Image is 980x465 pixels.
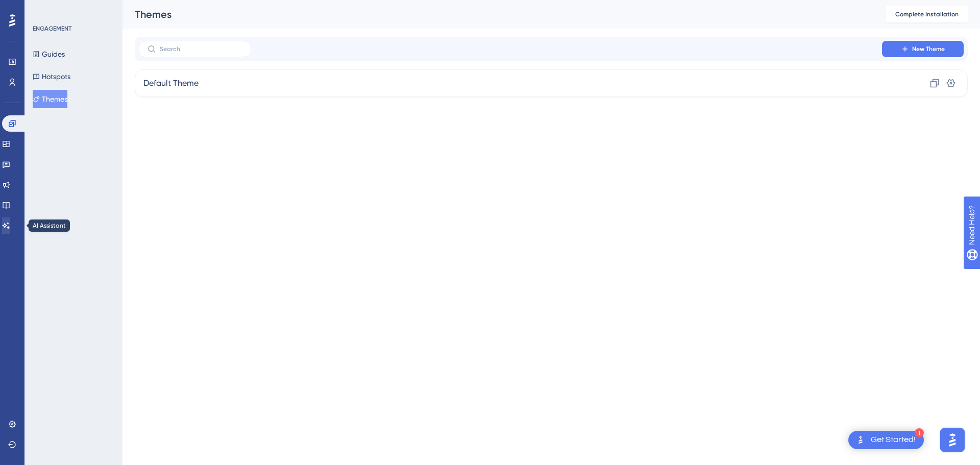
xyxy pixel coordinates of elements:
div: ENGAGEMENT [33,25,71,33]
div: Get Started! [871,434,916,446]
div: 1 [915,428,924,437]
div: Themes [135,7,861,21]
button: Themes [33,90,67,108]
button: New Theme [882,41,964,57]
span: Complete Installation [895,10,959,18]
span: New Theme [912,45,945,53]
button: Hotspots [33,67,70,86]
input: Search [160,45,242,53]
button: Complete Installation [886,6,968,22]
img: launcher-image-alternative-text [854,434,867,446]
iframe: UserGuiding AI Assistant Launcher [937,425,968,455]
div: Open Get Started! checklist, remaining modules: 1 [848,431,924,449]
button: Guides [33,45,65,63]
span: Default Theme [143,77,199,89]
span: Need Help? [24,3,64,15]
